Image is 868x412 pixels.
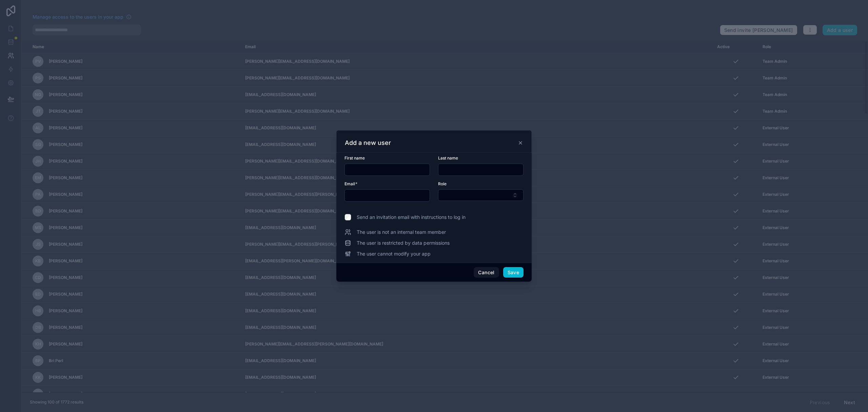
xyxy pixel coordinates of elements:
[357,214,466,221] span: Send an invitation email with instructions to log in
[357,240,450,246] span: The user is restricted by data permissions
[344,214,351,221] input: Send an invitation email with instructions to log in
[438,155,458,161] span: Last name
[503,267,524,278] button: Save
[438,189,524,201] button: Select Button
[357,250,431,257] span: The user cannot modify your app
[345,139,391,147] h3: Add a new user
[474,267,499,278] button: Cancel
[438,181,447,186] span: Role
[344,155,365,161] span: First name
[344,181,355,186] span: Email
[357,229,446,236] span: The user is not an internal team member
